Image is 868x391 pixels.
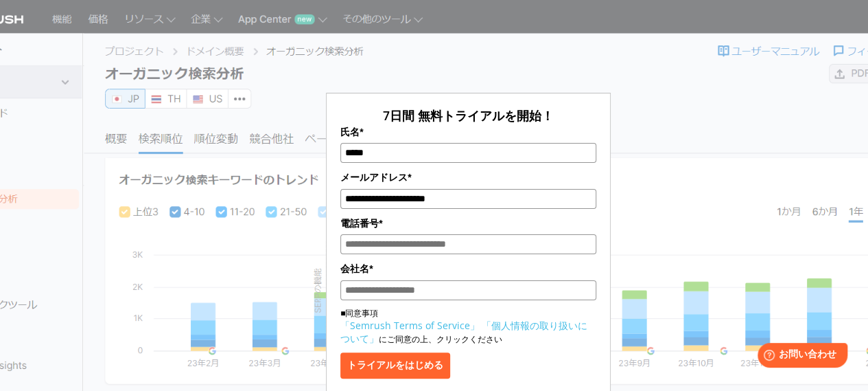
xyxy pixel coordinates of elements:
span: 7日間 無料トライアルを開始！ [383,107,554,124]
a: 「個人情報の取り扱いについて」 [340,319,587,345]
p: ■同意事項 にご同意の上、クリックください [340,307,596,346]
a: 「Semrush Terms of Service」 [340,319,480,332]
iframe: Help widget launcher [746,337,853,376]
label: メールアドレス* [340,170,596,185]
button: トライアルをはじめる [340,353,450,379]
label: 電話番号* [340,216,596,231]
